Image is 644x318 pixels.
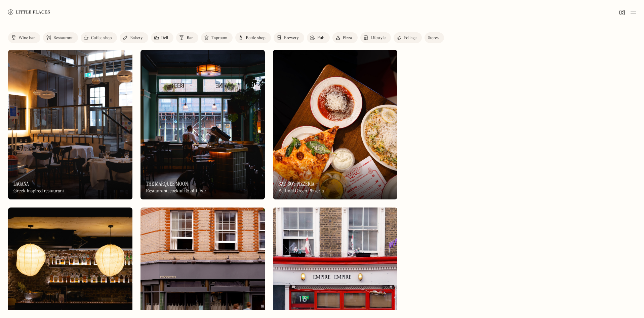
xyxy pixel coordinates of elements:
div: Deli [161,36,168,40]
div: Pub [317,36,324,40]
a: Foliage [394,32,422,43]
div: Foliage [404,36,416,40]
div: Brewery [284,36,299,40]
a: Bottle shop [235,32,271,43]
a: Coffee shop [81,32,117,43]
a: Bar [176,32,198,43]
img: Lagana [8,50,132,199]
div: Bethnal Green Pizzeria [278,188,324,194]
a: Lifestyle [360,32,391,43]
div: Restaurant, cocktail & hi-fi bar [146,188,206,194]
div: Bakery [130,36,143,40]
a: The Marquee MoonThe Marquee MoonThe Marquee MoonRestaurant, cocktail & hi-fi bar [140,50,265,199]
h3: Bad Boy Pizzeria [278,181,314,187]
div: Coffee shop [91,36,112,40]
div: Stores [428,36,439,40]
div: Restaurant [53,36,73,40]
a: Deli [151,32,174,43]
a: Wine bar [8,32,40,43]
div: Greek-inspired restaurant [13,188,64,194]
div: Wine bar [18,36,35,40]
div: Taproom [211,36,227,40]
a: Taproom [201,32,233,43]
div: Bar [187,36,193,40]
a: Bakery [120,32,148,43]
a: LaganaLaganaLaganaGreek-inspired restaurant [8,50,132,199]
img: Bad Boy Pizzeria [273,50,397,199]
a: Pizza [332,32,358,43]
img: The Marquee Moon [140,50,265,199]
div: Bottle shop [246,36,266,40]
a: Restaurant [43,32,78,43]
div: Lifestyle [371,36,386,40]
div: Pizza [343,36,352,40]
h3: Lagana [13,181,29,187]
h3: The Marquee Moon [146,181,188,187]
a: Bad Boy PizzeriaBad Boy PizzeriaBad Boy PizzeriaBethnal Green Pizzeria [273,50,397,199]
a: Stores [425,32,444,43]
a: Pub [307,32,330,43]
a: Brewery [274,32,304,43]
